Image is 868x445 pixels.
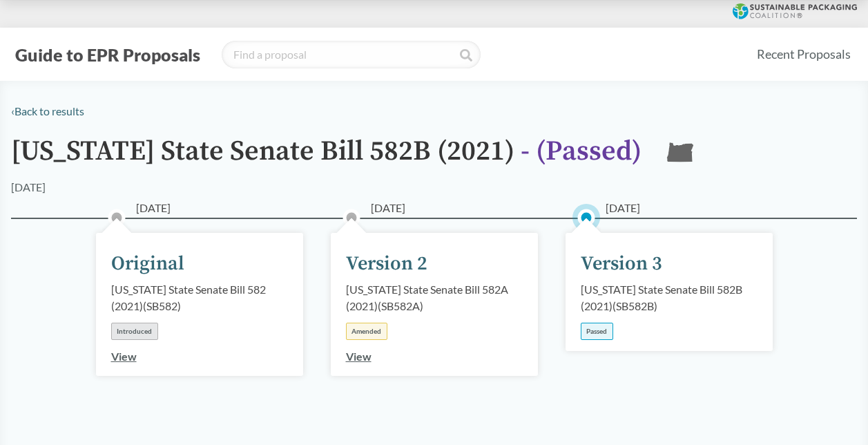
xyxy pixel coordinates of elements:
[346,281,523,314] div: [US_STATE] State Senate Bill 582A (2021) ( SB582A )
[222,41,481,68] input: Find a proposal
[11,104,84,117] a: ‹Back to results
[346,350,372,363] a: View
[606,200,640,216] span: [DATE]
[11,44,204,66] button: Guide to EPR Proposals
[581,281,758,314] div: [US_STATE] State Senate Bill 582B (2021) ( SB582B )
[521,134,642,169] span: - ( Passed )
[371,200,405,216] span: [DATE]
[11,179,46,196] div: [DATE]
[111,323,158,340] div: Introduced
[111,249,184,278] div: Original
[581,323,613,340] div: Passed
[11,136,642,179] h1: [US_STATE] State Senate Bill 582B (2021)
[111,281,288,314] div: [US_STATE] State Senate Bill 582 (2021) ( SB582 )
[751,39,857,70] a: Recent Proposals
[346,249,427,278] div: Version 2
[111,350,137,363] a: View
[581,249,662,278] div: Version 3
[136,200,171,216] span: [DATE]
[346,323,387,340] div: Amended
